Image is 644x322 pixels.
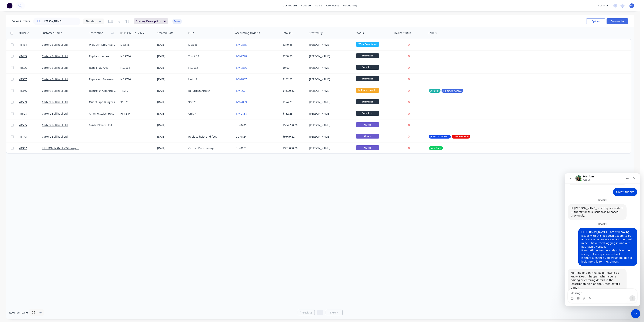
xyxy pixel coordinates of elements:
[19,143,42,154] a: 41367
[42,89,68,92] a: Carters Bulkhaul Ltd
[19,39,42,50] a: 41484
[235,31,260,35] div: Accounting Order #
[565,173,640,306] iframe: Intercom live chat
[19,66,27,70] span: 41506
[89,31,103,35] div: Description
[356,65,379,70] span: Submitted
[86,19,97,23] span: Standard
[44,18,81,25] input: Search...
[19,112,27,116] span: 41508
[296,310,344,315] ul: Pagination
[138,31,145,35] div: VIN #
[120,112,135,116] div: HNK344
[120,43,135,47] div: LFQ645
[283,54,305,58] div: $250.90
[134,18,168,24] button: Sorting:Description
[302,311,312,314] span: Previous
[89,100,116,104] div: Outlet Pipe Bungees
[430,135,449,139] span: [PERSON_NAME] # B249W
[89,77,116,81] div: Repair Air Pressure Valve Repair SS Outlet
[42,66,68,69] a: Carters Bulkhaul Ltd
[356,76,379,81] span: Submitted
[157,123,185,127] div: [DATE]
[281,3,299,8] a: dashboard
[89,54,116,58] div: Replace toolbox hinges
[157,54,185,58] div: [DATE]
[157,43,185,47] div: [DATE]
[157,100,185,104] div: [DATE]
[356,31,364,35] div: Status
[120,66,135,70] div: NSZ662
[394,31,411,35] div: Invoice status
[19,51,42,62] a: 41449
[19,108,42,119] a: 41508
[283,146,305,150] div: $391,000.00
[235,77,247,81] a: INV-2837
[235,54,247,58] a: INV-2778
[356,88,379,92] span: In Production R...
[309,123,351,127] div: [PERSON_NAME]
[631,309,640,318] iframe: Intercom live chat
[429,135,470,139] button: [PERSON_NAME] # B249WTrunnion Feet
[188,146,230,150] div: Carters Bulk Haulage
[9,311,28,314] span: Rows per page
[19,43,27,47] span: 41484
[317,310,323,315] a: Page 1 is your current page
[607,18,628,24] button: Create order
[188,31,194,35] div: PO #
[309,146,351,150] div: [PERSON_NAME]
[341,3,359,8] div: productivity
[188,135,230,139] div: Replace hoist and feet
[430,146,441,150] span: New Build
[324,3,341,8] div: purchasing
[42,43,68,46] a: Carters Bulkhaul Ltd
[19,62,42,73] a: 41506
[283,123,305,127] div: $534,750.00
[309,31,322,35] div: Created By
[309,77,351,81] div: [PERSON_NAME]
[42,146,79,150] a: [PERSON_NAME] - Whangarei
[188,54,230,58] div: Truck 12
[356,145,379,150] span: Quote
[356,134,379,139] span: Quote
[188,100,230,104] div: 96Q23
[326,311,342,314] a: Next page
[19,74,42,85] a: 41507
[19,135,27,139] span: 41143
[19,54,27,58] span: 41449
[157,135,185,139] div: [DATE]
[157,112,185,116] div: [DATE]
[283,77,305,81] div: $132.25
[19,146,27,150] span: 41367
[429,89,463,93] button: Air Lock[PERSON_NAME] # 1IS16
[283,89,305,93] div: $4,570.32
[19,100,27,104] span: 41509
[42,31,62,35] div: Customer Name
[356,53,379,58] span: Submitted
[309,112,351,116] div: [PERSON_NAME]
[235,66,247,69] a: INV-2836
[19,131,42,142] a: 41143
[136,19,161,23] span: Sorting: Description
[42,54,68,58] a: Carters Bulkhaul Ltd
[283,135,305,139] div: $9,979.22
[235,43,247,46] a: INV-2815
